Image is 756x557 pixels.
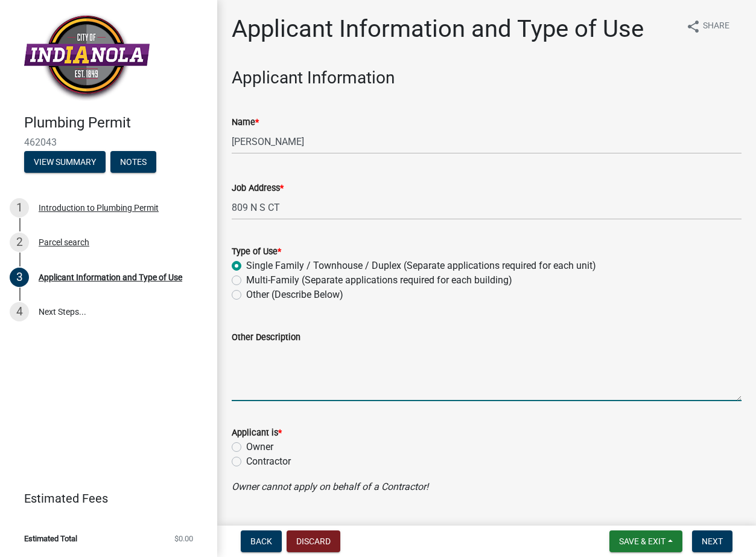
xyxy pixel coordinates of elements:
label: Applicant is [232,429,282,437]
label: Job Address [232,184,284,193]
h1: Applicant Information and Type of Use [232,14,644,43]
div: 2 [10,233,29,252]
label: Multi-Family (Separate applications required for each building) [246,273,512,288]
i: share [686,19,700,34]
span: $0.00 [174,535,193,543]
label: Single Family / Townhouse / Duplex (Separate applications required for each unit) [246,259,596,273]
button: Notes [110,151,156,173]
span: Share [703,19,729,34]
i: Owner cannot apply on behalf of a Contractor! [232,481,428,492]
div: Introduction to Plumbing Permit [39,204,159,212]
button: Next [692,530,732,552]
div: Parcel search [39,238,89,246]
span: Next [702,536,723,546]
button: Back [241,530,282,552]
div: 3 [10,268,29,287]
label: Other (Describe Below) [246,288,343,302]
wm-modal-confirm: Summary [24,158,106,167]
label: Contractor [246,454,291,469]
span: Back [250,536,272,546]
h4: Plumbing Permit [24,114,208,132]
span: 462043 [24,137,193,148]
div: 1 [10,198,29,217]
label: Name [232,118,259,127]
button: View Summary [24,151,106,173]
label: Type of Use [232,248,281,256]
a: Estimated Fees [10,486,198,510]
button: Save & Exit [609,530,682,552]
wm-modal-confirm: Notes [110,158,156,167]
img: City of Indianola, Iowa [24,13,150,101]
div: Applicant Information and Type of Use [39,273,182,282]
h3: Applicant Information [232,68,742,88]
span: Estimated Total [24,535,77,543]
button: shareShare [676,14,739,38]
label: Owner [246,440,273,454]
span: Save & Exit [619,536,665,546]
div: 4 [10,302,29,321]
button: Discard [287,530,340,552]
label: Other Description [232,333,300,342]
